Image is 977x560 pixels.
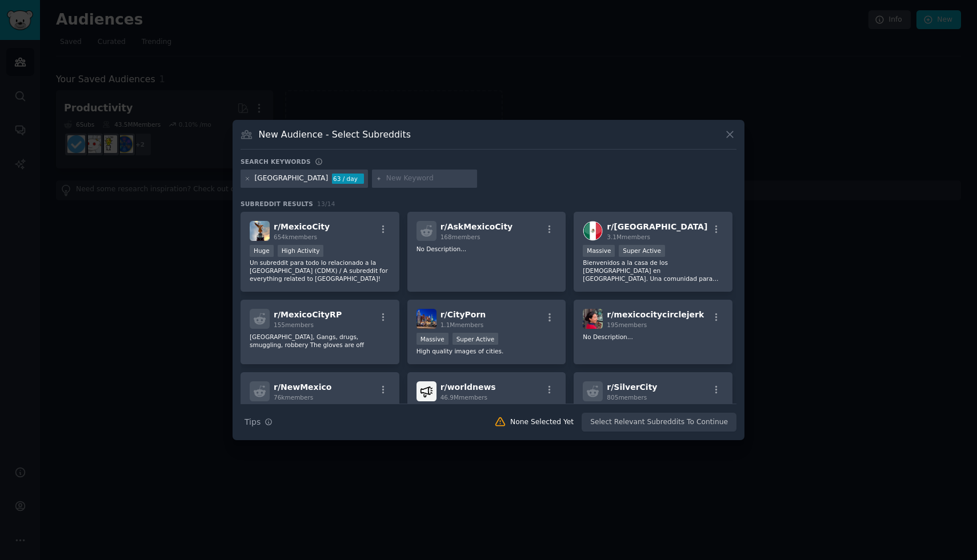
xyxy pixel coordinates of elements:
[441,321,484,328] span: 1.1M members
[441,394,487,401] span: 46.9M members
[510,417,574,428] div: None Selected Yet
[607,310,704,319] span: r/ mexicocitycirclejerk
[583,221,603,241] img: mexico
[441,382,496,392] span: r/ worldnews
[583,333,723,341] p: No Description...
[417,333,449,345] div: Massive
[274,394,313,401] span: 76k members
[241,158,311,166] h3: Search keywords
[245,416,261,428] span: Tips
[250,221,270,241] img: MexicoCity
[386,174,473,184] input: New Keyword
[278,245,324,257] div: High Activity
[274,310,342,319] span: r/ MexicoCityRP
[274,321,314,328] span: 155 members
[274,382,331,392] span: r/ NewMexico
[607,222,707,231] span: r/ [GEOGRAPHIC_DATA]
[583,309,603,329] img: mexicocitycirclejerk
[417,245,557,253] p: No Description...
[607,233,650,240] span: 3.1M members
[274,233,317,240] span: 654k members
[259,128,411,140] h3: New Audience - Select Subreddits
[583,259,723,283] p: Bienvenidos a la casa de los [DEMOGRAPHIC_DATA] en [GEOGRAPHIC_DATA]. Una comunidad para todo lo ...
[417,309,437,329] img: CityPorn
[417,347,557,355] p: High quality images of cities.
[241,200,313,208] span: Subreddit Results
[619,245,665,257] div: Super Active
[607,382,657,392] span: r/ SilverCity
[317,200,335,207] span: 13 / 14
[583,245,615,257] div: Massive
[250,259,390,283] p: Un subreddit para todo lo relacionado a la [GEOGRAPHIC_DATA] (CDMX) / A subreddit for everything ...
[332,174,364,184] div: 63 / day
[417,381,437,401] img: worldnews
[250,333,390,349] p: [GEOGRAPHIC_DATA], Gangs, drugs, smuggling, robbery The gloves are off
[255,174,329,184] div: [GEOGRAPHIC_DATA]
[453,333,499,345] div: Super Active
[607,394,647,401] span: 805 members
[241,412,277,432] button: Tips
[441,222,513,231] span: r/ AskMexicoCity
[441,310,486,319] span: r/ CityPorn
[441,233,481,240] span: 168 members
[250,245,274,257] div: Huge
[274,222,330,231] span: r/ MexicoCity
[607,321,647,328] span: 195 members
